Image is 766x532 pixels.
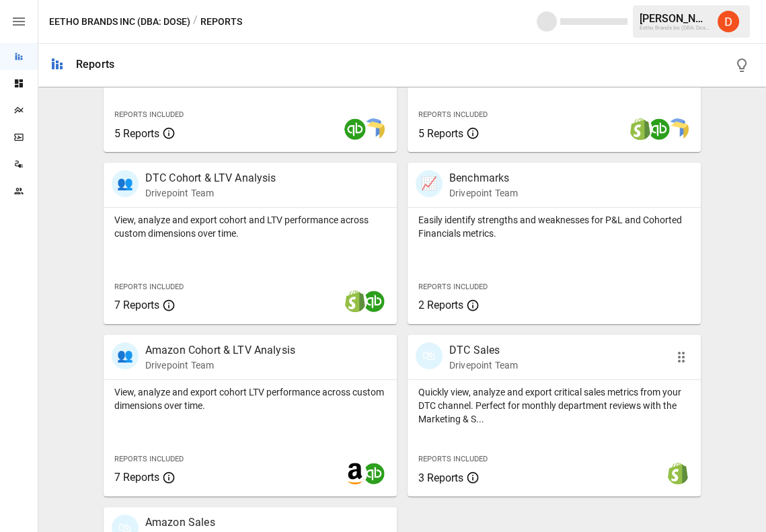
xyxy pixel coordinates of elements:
[418,282,488,291] span: Reports Included
[114,299,159,311] span: 7 Reports
[145,342,295,358] p: Amazon Cohort & LTV Analysis
[449,170,518,186] p: Benchmarks
[418,110,488,119] span: Reports Included
[416,342,443,369] div: 🛍
[418,213,690,240] p: Easily identify strengths and weaknesses for P&L and Cohorted Financials metrics.
[449,342,518,358] p: DTC Sales
[344,463,366,484] img: amazon
[418,127,463,140] span: 5 Reports
[640,12,710,25] div: [PERSON_NAME]
[667,118,689,140] img: smart model
[114,385,386,412] p: View, analyze and export cohort LTV performance across custom dimensions over time.
[418,471,463,484] span: 3 Reports
[145,515,215,531] p: Amazon Sales
[49,13,190,30] button: Eetho Brands Inc (DBA: Dose)
[114,127,159,140] span: 5 Reports
[112,170,139,197] div: 👥
[418,299,463,311] span: 2 Reports
[193,13,198,30] div: /
[145,358,295,372] p: Drivepoint Team
[648,118,670,140] img: quickbooks
[114,471,159,484] span: 7 Reports
[145,186,276,200] p: Drivepoint Team
[629,118,651,140] img: shopify
[640,25,710,31] div: Eetho Brands Inc (DBA: Dose)
[114,282,184,291] span: Reports Included
[344,291,366,312] img: shopify
[416,170,443,197] div: 📈
[363,463,385,484] img: quickbooks
[449,186,518,200] p: Drivepoint Team
[449,358,518,372] p: Drivepoint Team
[112,342,139,369] div: 👥
[114,455,184,463] span: Reports Included
[363,291,385,312] img: quickbooks
[710,3,747,40] button: Daley Meistrell
[344,118,366,140] img: quickbooks
[114,110,184,119] span: Reports Included
[667,463,689,484] img: shopify
[418,385,690,426] p: Quickly view, analyze and export critical sales metrics from your DTC channel. Perfect for monthl...
[76,58,114,71] div: Reports
[114,213,386,240] p: View, analyze and export cohort and LTV performance across custom dimensions over time.
[145,170,276,186] p: DTC Cohort & LTV Analysis
[363,118,385,140] img: smart model
[418,455,488,463] span: Reports Included
[718,11,739,32] img: Daley Meistrell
